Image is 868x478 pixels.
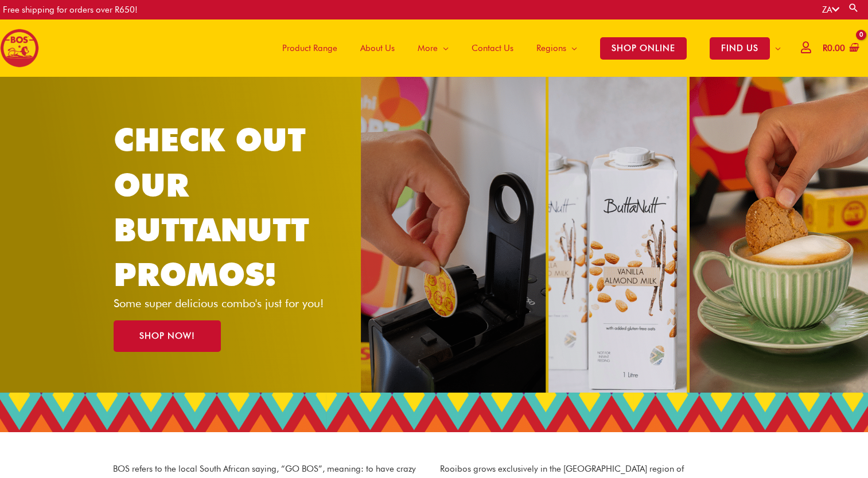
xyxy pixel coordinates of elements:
[589,19,698,77] a: SHOP ONLINE
[820,36,859,61] a: View Shopping Cart, empty
[472,31,513,65] span: Contact Us
[262,19,792,77] nav: Site Navigation
[282,31,337,65] span: Product Range
[114,297,344,309] p: Some super delicious combo's just for you!
[360,31,395,65] span: About Us
[822,5,839,15] a: ZA
[823,43,827,53] span: R
[823,43,845,53] bdi: 0.00
[114,120,309,293] a: CHECK OUT OUR BUTTANUTT PROMOS!
[114,320,221,352] a: SHOP NOW!
[848,2,859,13] a: Search button
[525,19,589,77] a: Regions
[271,19,349,77] a: Product Range
[139,332,195,340] span: SHOP NOW!
[600,37,687,60] span: SHOP ONLINE
[349,19,406,77] a: About Us
[710,37,770,60] span: FIND US
[418,31,438,65] span: More
[460,19,525,77] a: Contact Us
[536,31,566,65] span: Regions
[406,19,460,77] a: More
